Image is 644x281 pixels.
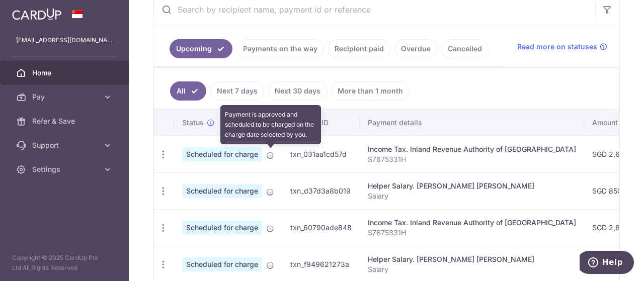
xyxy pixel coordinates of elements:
span: Settings [32,164,99,174]
a: Read more on statuses [517,42,607,52]
span: Pay [32,92,99,102]
th: Payment details [360,110,584,136]
td: txn_d37d3a8b019 [282,172,360,209]
div: Income Tax. Inland Revenue Authority of [GEOGRAPHIC_DATA] [368,218,576,228]
p: S7675331H [368,228,576,238]
div: Income Tax. Inland Revenue Authority of [GEOGRAPHIC_DATA] [368,144,576,154]
div: Payment is approved and scheduled to be charged on the charge date selected by you. [220,105,321,144]
td: txn_031aa1cd57d [282,136,360,172]
td: txn_60790ade848 [282,209,360,246]
p: S7675331H [368,154,576,164]
iframe: Opens a widget where you can find more information [580,251,634,276]
span: Read more on statuses [517,42,597,52]
th: Payment ID [282,110,360,136]
a: Next 7 days [210,81,264,101]
a: Overdue [394,39,437,58]
span: Scheduled for charge [182,184,262,198]
a: Cancelled [441,39,489,58]
span: Support [32,140,99,150]
span: Refer & Save [32,116,99,126]
p: Salary [368,191,576,201]
div: Helper Salary. [PERSON_NAME] [PERSON_NAME] [368,181,576,191]
a: Payments on the way [236,39,324,58]
a: Upcoming [170,39,232,58]
span: Status [182,118,204,128]
div: Helper Salary. [PERSON_NAME] [PERSON_NAME] [368,254,576,264]
p: Salary [368,264,576,274]
p: [EMAIL_ADDRESS][DOMAIN_NAME] [16,35,113,45]
a: More than 1 month [331,81,410,101]
span: Scheduled for charge [182,221,262,235]
a: Recipient paid [328,39,390,58]
img: CardUp [12,8,61,20]
a: Next 30 days [268,81,327,101]
span: Amount [592,118,618,128]
span: Scheduled for charge [182,257,262,271]
span: Home [32,68,99,78]
span: Scheduled for charge [182,147,262,161]
a: All [170,81,206,101]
